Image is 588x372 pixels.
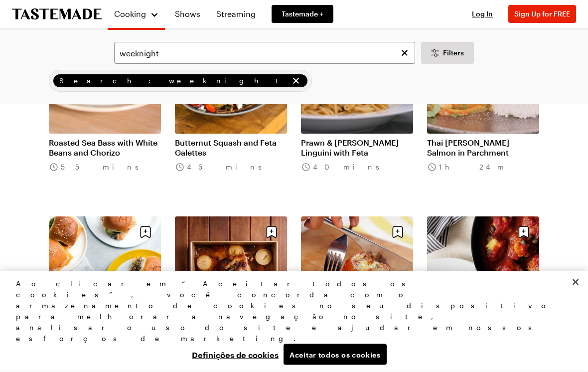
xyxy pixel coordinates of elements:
span: Sign Up for FREE [514,9,570,18]
button: Save recipe [514,223,533,242]
a: Roasted Sea Bass with White Beans and Chorizo [49,138,161,158]
button: Fechar [565,271,587,293]
span: Log In [472,9,493,18]
a: Prawn & [PERSON_NAME] Linguini with Feta [301,138,413,158]
button: Clear search [399,47,410,58]
a: Butternut Squash and Feta Galettes [175,138,287,158]
button: Save recipe [262,223,281,242]
button: Desktop filters [421,42,474,64]
button: Aceitar todos os cookies [284,344,387,365]
span: Cooking [114,9,146,18]
span: Search: weeknight [59,75,289,86]
button: Save recipe [388,223,407,242]
div: Privacidade [16,278,564,365]
a: Tastemade + [272,5,333,23]
button: Definições de cookies [187,344,284,365]
a: Thai [PERSON_NAME] Salmon in Parchment [427,138,539,158]
span: Tastemade + [282,9,323,19]
button: Log In [462,9,502,19]
a: To Tastemade Home Page [12,8,102,20]
div: Ao clicar em “Aceitar todos os cookies”, você concorda com o armazenamento de cookies no seu disp... [16,278,564,344]
button: remove Search: weeknight [291,75,301,86]
span: Filters [443,48,464,58]
button: Save recipe [136,223,155,242]
button: Cooking [114,4,159,24]
button: Sign Up for FREE [508,5,576,23]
